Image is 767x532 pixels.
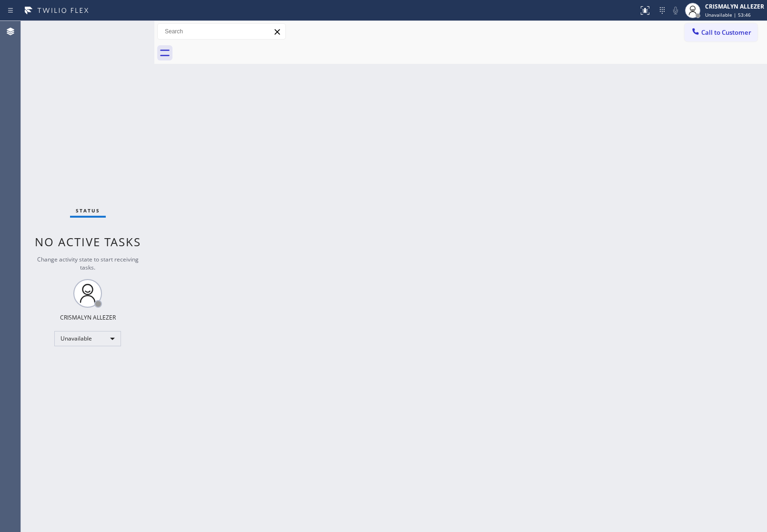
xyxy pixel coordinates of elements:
span: No active tasks [35,234,141,250]
button: Call to Customer [685,23,757,41]
div: CRISMALYN ALLEZER [705,2,764,10]
div: CRISMALYN ALLEZER [60,313,116,321]
span: Change activity state to start receiving tasks. [37,255,139,271]
span: Call to Customer [701,28,751,37]
div: Unavailable [54,331,121,346]
span: Status [76,207,100,214]
input: Search [158,24,285,39]
button: Mute [669,4,682,17]
span: Unavailable | 53:46 [705,11,751,18]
